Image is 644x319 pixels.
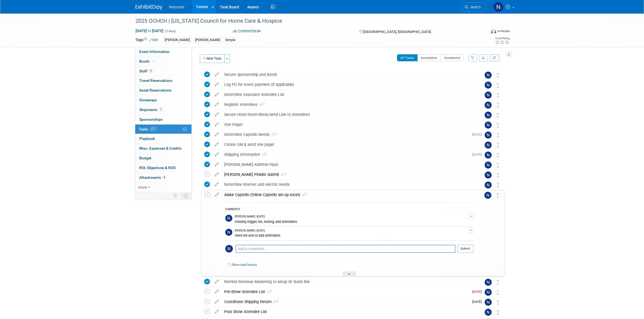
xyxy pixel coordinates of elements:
button: Committed [231,28,263,34]
span: 2 [272,300,279,304]
i: Booth reservation complete [152,60,155,63]
span: [DATE] [DATE] [136,28,164,33]
span: [DATE] [473,290,485,294]
img: Nina Finn [484,192,491,199]
div: COMMENTS [225,207,474,213]
span: Shipments [140,108,163,112]
a: edit [212,299,222,304]
img: Nina Finn [485,112,492,119]
i: Move task [497,123,500,128]
a: edit [213,192,222,197]
span: [PERSON_NAME] - [DATE] [235,215,265,219]
i: Move task [497,193,499,198]
div: Remind Revenue Marketing to setup SF leads link [222,277,474,286]
td: Tags [136,37,158,43]
button: Incomplete [417,54,441,61]
div: Secure Hotel Room Block/Send Link to Attendees [222,110,474,119]
a: Asset Reservations [135,86,191,95]
span: 2 [300,193,308,197]
div: [PERSON_NAME] [194,37,222,43]
a: Show task history [232,263,257,267]
div: In-Person [497,29,510,33]
div: Secure Sponsorship and Booth [222,70,474,79]
a: edit [212,182,222,187]
i: Move task [497,133,500,138]
i: Move task [497,300,500,305]
a: Budget [135,153,191,163]
img: Nina Finn [485,172,492,179]
a: edit [212,279,222,284]
i: Move task [497,290,500,295]
i: Move task [497,83,500,88]
a: Search [461,2,486,12]
span: [GEOGRAPHIC_DATA], [GEOGRAPHIC_DATA] [363,30,431,34]
span: more [138,185,147,189]
i: Move task [497,143,500,148]
a: Attachments4 [135,173,191,182]
span: [DATE] [473,153,485,156]
a: Playbook [135,134,191,143]
a: edit [212,309,222,314]
img: Nina Finn [485,299,492,306]
img: Nina Finn [485,82,492,89]
span: Booth [140,59,156,63]
a: edit [212,132,222,137]
a: edit [212,122,222,127]
span: [PERSON_NAME] - [DATE] [235,229,265,233]
i: Move task [497,153,500,158]
a: edit [212,112,222,117]
span: to [147,29,152,33]
span: 1 [270,133,277,137]
div: Post Show Attendee List [222,307,474,316]
img: Nina Finn [225,229,232,236]
div: [PERSON_NAME] Picklist Submit [222,170,474,179]
i: Move task [497,163,500,168]
span: Playbook [140,136,155,141]
span: (2 days) [165,29,176,33]
span: [DATE] [473,133,485,136]
img: Nina Finn [485,142,492,149]
a: edit [212,82,222,87]
div: Log PO for event payment (if applicable) [222,80,474,89]
div: Simple [224,37,237,43]
i: Move task [497,93,500,98]
span: 4 [163,175,167,179]
a: Tasks67% [135,125,191,134]
button: Completed [441,54,464,61]
span: 4 [258,103,265,107]
span: Search [469,5,481,9]
span: Asset Reservations [140,88,172,92]
span: ROI, Objectives & ROO [140,166,176,170]
span: 1 [260,153,267,157]
img: Nina Finn [485,279,492,286]
img: Nina Finn [225,245,233,253]
a: ROI, Objectives & ROO [135,163,191,173]
i: Move task [497,103,500,108]
div: [PERSON_NAME] [163,37,192,43]
i: Move task [497,113,500,118]
span: [DATE] [473,300,485,304]
div: Make Captello (follow Captello set-up excel) [222,190,474,199]
div: Determine Captello Needs [222,130,469,139]
img: ExhibitDay [136,5,163,10]
a: Staff5 [135,66,191,76]
i: Move task [497,173,500,178]
i: Move task [497,310,500,315]
button: New Task [200,54,225,63]
i: Move task [497,280,500,285]
div: Event Rating [495,37,510,40]
div: Create GM & send one pager [222,140,474,149]
div: One Pager [222,120,474,129]
i: Move task [497,73,500,78]
img: Nina Finn [225,215,232,222]
div: 2025 OCHCH | [US_STATE] Council for Home Care & Hospice [134,16,478,26]
a: edit [212,152,222,157]
img: Nina Finn [485,309,492,316]
a: edit [212,102,222,107]
img: Nina Finn [485,72,492,79]
a: edit [212,92,222,97]
div: Coordinate Shipping Return [222,297,469,306]
a: Misc. Expenses & Credits [135,144,191,153]
img: Format-Inperson.png [491,29,496,33]
div: Determine Associate Attendee List [222,90,474,99]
